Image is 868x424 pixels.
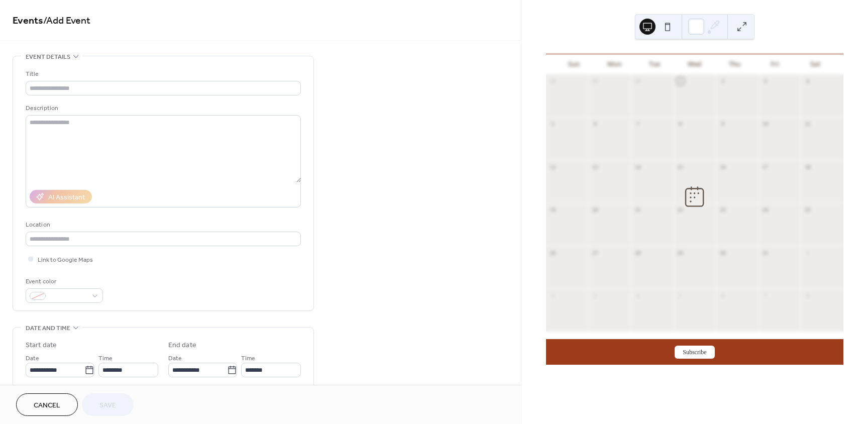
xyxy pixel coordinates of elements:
[677,291,684,299] div: 5
[762,206,769,214] div: 24
[634,206,641,214] div: 21
[677,206,684,214] div: 22
[549,163,557,170] div: 12
[591,291,599,299] div: 3
[13,11,43,31] a: Events
[804,249,811,256] div: 1
[762,291,769,299] div: 7
[675,54,715,74] div: Wed
[168,353,182,364] span: Date
[762,249,769,256] div: 31
[591,77,599,85] div: 29
[795,54,835,74] div: Sat
[677,249,684,256] div: 29
[677,120,684,128] div: 8
[26,340,57,351] div: Start date
[591,163,599,170] div: 13
[634,291,641,299] div: 4
[755,54,795,74] div: Fri
[26,52,70,62] span: Event details
[34,400,60,411] span: Cancel
[26,353,39,364] span: Date
[26,69,299,79] div: Title
[719,291,726,299] div: 6
[43,11,90,31] span: / Add Event
[804,291,811,299] div: 8
[591,206,599,214] div: 20
[762,120,769,128] div: 10
[38,255,93,265] span: Link to Google Maps
[634,77,641,85] div: 30
[804,120,811,128] div: 11
[26,220,299,230] div: Location
[804,77,811,85] div: 4
[675,346,714,359] button: Subscribe
[26,103,299,114] div: Description
[762,77,769,85] div: 3
[16,393,78,416] button: Cancel
[549,120,557,128] div: 5
[591,249,599,256] div: 27
[719,206,726,214] div: 23
[677,77,684,85] div: 1
[554,54,594,74] div: Sun
[762,163,769,170] div: 17
[804,163,811,170] div: 18
[677,163,684,170] div: 15
[26,276,101,287] div: Event color
[634,120,641,128] div: 7
[719,120,726,128] div: 9
[719,77,726,85] div: 2
[719,163,726,170] div: 16
[634,54,675,74] div: Tue
[719,249,726,256] div: 30
[634,249,641,256] div: 28
[549,206,557,214] div: 19
[549,77,557,85] div: 28
[549,249,557,256] div: 26
[549,291,557,299] div: 2
[634,163,641,170] div: 14
[715,54,755,74] div: Thu
[594,54,634,74] div: Mon
[26,323,70,334] span: Date and time
[98,353,113,364] span: Time
[168,340,196,351] div: End date
[241,353,255,364] span: Time
[591,120,599,128] div: 6
[804,206,811,214] div: 25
